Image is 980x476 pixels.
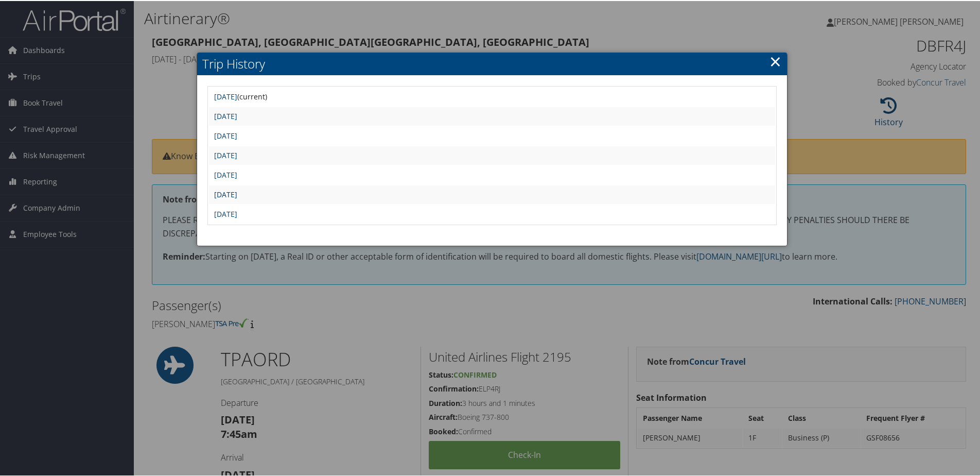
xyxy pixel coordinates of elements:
[214,169,237,179] a: [DATE]
[214,130,237,140] a: [DATE]
[209,87,775,105] td: (current)
[769,50,781,71] a: ×
[197,52,786,74] h2: Trip History
[214,91,237,100] a: [DATE]
[214,208,237,218] a: [DATE]
[214,149,237,159] a: [DATE]
[214,189,237,198] a: [DATE]
[214,110,237,120] a: [DATE]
